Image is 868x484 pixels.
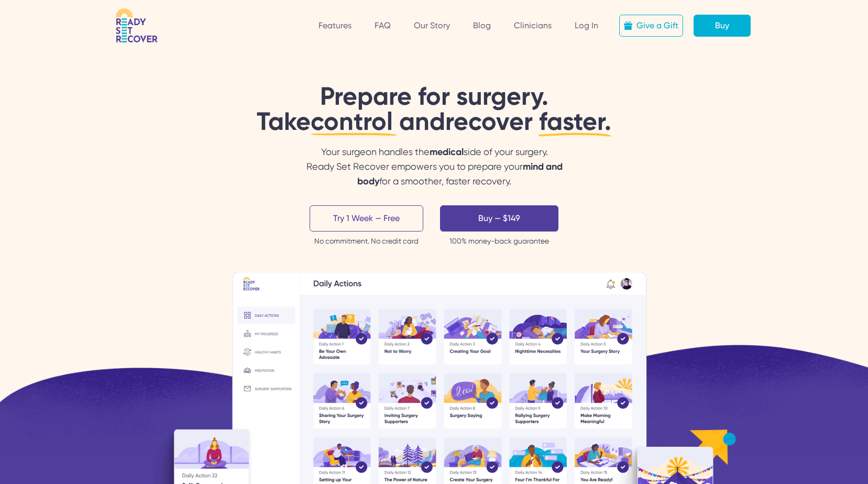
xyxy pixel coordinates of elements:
[449,236,549,246] div: 100% money-back guarantee
[429,146,463,158] span: medical
[445,106,611,137] span: recover faster.
[694,15,751,37] a: Buy
[440,205,558,232] a: Buy — $149
[310,205,423,232] a: Try 1 Week — Free
[318,20,351,30] a: Features
[414,20,450,30] a: Our Story
[575,20,598,30] a: Log In
[619,15,683,37] a: Give a Gift
[538,129,613,141] img: Line2
[357,161,563,187] span: mind and body
[257,84,611,134] h1: Prepare for surgery.
[293,145,576,189] div: Your surgeon handles the side of your surgery.
[116,8,158,43] img: RSR
[715,19,729,32] div: Buy
[257,109,611,134] div: Take and
[636,19,678,32] div: Give a Gift
[311,133,399,137] img: Line1
[375,20,391,30] a: FAQ
[314,236,419,246] div: No commitment. No credit card
[473,20,491,30] a: Blog
[293,159,576,189] div: Ready Set Recover empowers you to prepare your for a smoother, faster recovery.
[514,20,552,30] a: Clinicians
[311,106,399,137] span: control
